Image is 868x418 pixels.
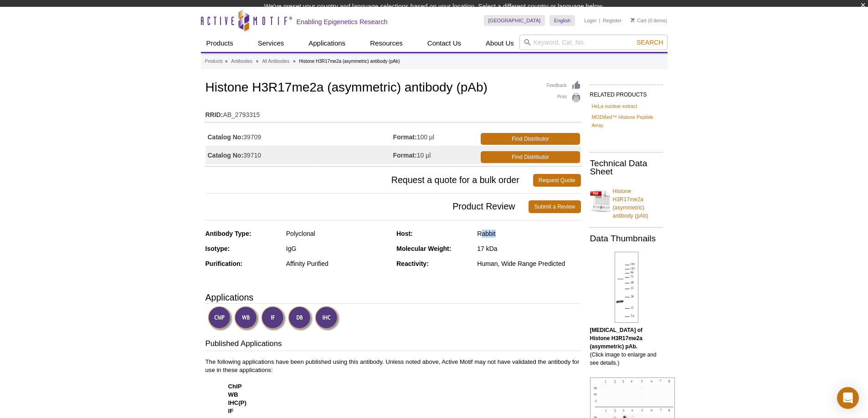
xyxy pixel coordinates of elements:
a: Histone H3R17me2a (asymmetric) antibody (pAb) [590,182,663,220]
a: Request Quote [533,174,581,187]
img: Immunohistochemistry Validated [315,306,340,331]
strong: Format: [393,151,417,159]
strong: IF [228,408,234,414]
img: ChIP Validated [208,306,233,331]
img: Immunofluorescence Validated [261,306,286,331]
a: Contact Us [422,35,467,52]
strong: Antibody Type: [205,230,252,237]
h3: Published Applications [205,338,581,351]
div: 17 kDa [477,245,580,253]
a: Print [547,93,581,103]
li: » [293,59,296,64]
a: Feedback [547,81,581,91]
div: Rabbit [477,229,580,238]
td: 100 µl [393,127,479,146]
li: Histone H3R17me2a (asymmetric) antibody (pAb) [299,59,400,64]
strong: Reactivity: [396,260,429,267]
a: Services [252,35,290,52]
img: Your Cart [631,18,635,22]
div: IgG [286,245,390,253]
img: Change Here [471,7,495,28]
strong: ChIP [228,383,242,390]
a: Products [201,35,239,52]
div: Polyclonal [286,229,390,238]
a: Find Distributor [481,133,580,145]
a: MODified™ Histone Peptide Array [592,113,661,129]
strong: WB [228,391,238,398]
strong: Format: [393,133,417,141]
td: 39710 [205,146,393,164]
h2: RELATED PRODUCTS [590,84,663,101]
td: 39709 [205,127,393,146]
li: » [225,59,228,64]
strong: RRID: [205,111,223,119]
a: About Us [480,35,519,52]
h2: Technical Data Sheet [590,159,663,176]
p: (Click image to enlarge and see details.) [590,326,663,367]
strong: Catalog No: [208,133,244,141]
a: Login [584,17,596,24]
a: Cart [631,17,647,24]
strong: Molecular Weight: [396,245,451,252]
input: Keyword, Cat. No. [519,35,668,50]
span: Request a quote for a bulk order [205,174,533,187]
strong: IHC(P) [228,399,247,406]
span: Product Review [205,200,529,213]
div: Human, Wide Range Predicted [477,260,580,268]
a: English [550,15,575,26]
a: Applications [303,35,351,52]
li: » [256,59,259,64]
a: Find Distributor [481,151,580,163]
div: Open Intercom Messenger [837,387,859,409]
a: [GEOGRAPHIC_DATA] [484,15,545,26]
a: All Antibodies [262,57,289,66]
button: Search [634,38,666,46]
div: Affinity Purified [286,260,390,268]
h2: Enabling Epigenetics Research [297,18,388,26]
a: HeLa nuclear extract [592,102,637,110]
a: Resources [365,35,408,52]
h3: Applications [205,291,581,304]
a: Antibodies [231,57,252,66]
li: (0 items) [631,15,668,26]
img: Dot Blot Validated [288,306,313,331]
td: AB_2793315 [205,105,581,120]
h2: Data Thumbnails [590,234,663,243]
a: Register [603,17,621,24]
strong: Host: [396,230,413,237]
img: Histone H3R17me2a (asymmetric) antibody (pAb) tested by Western blot. [615,252,638,323]
span: Search [637,39,663,46]
td: 10 µl [393,146,479,164]
img: Western Blot Validated [234,306,259,331]
strong: Purification: [205,260,243,267]
li: | [599,15,601,26]
b: [MEDICAL_DATA] of Histone H3R17me2a (asymmetric) pAb. [590,327,643,350]
a: Submit a Review [529,200,580,213]
h1: Histone H3R17me2a (asymmetric) antibody (pAb) [205,81,581,96]
strong: Catalog No: [208,151,244,159]
a: Products [205,57,223,66]
strong: Isotype: [205,245,230,252]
